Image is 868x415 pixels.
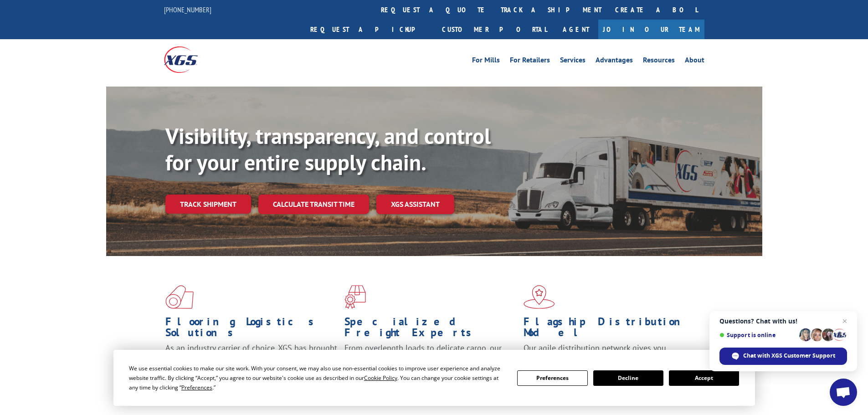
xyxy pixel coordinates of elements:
a: XGS ASSISTANT [376,195,454,214]
a: About [685,56,704,67]
h1: Specialized Freight Experts [344,316,517,343]
button: Accept [669,370,739,386]
a: Services [560,56,586,67]
div: We use essential cookies to make our site work. With your consent, we may also use non-essential ... [129,364,506,392]
button: Decline [593,370,663,386]
button: Preferences [517,370,587,386]
a: Resources [643,56,675,67]
a: Track shipment [165,195,251,214]
a: Agent [554,20,598,39]
a: [PHONE_NUMBER] [164,5,211,14]
b: Visibility, transparency, and control for your entire supply chain. [165,122,491,176]
a: Request a pickup [303,20,435,39]
img: xgs-icon-flagship-distribution-model-red [524,285,555,309]
div: Chat with XGS Customer Support [719,348,847,365]
h1: Flooring Logistics Solutions [165,316,338,343]
span: Chat with XGS Customer Support [743,352,835,360]
span: Questions? Chat with us! [719,318,847,325]
h1: Flagship Distribution Model [524,316,696,343]
span: Preferences [181,384,212,391]
span: As an industry carrier of choice, XGS has brought innovation and dedication to flooring logistics... [165,343,337,375]
a: For Mills [472,56,500,67]
span: Cookie Policy [364,374,397,382]
p: From overlength loads to delicate cargo, our experienced staff knows the best way to move your fr... [344,343,517,383]
a: Join Our Team [598,20,704,39]
span: Our agile distribution network gives you nationwide inventory management on demand. [524,343,691,364]
span: Support is online [719,332,796,338]
a: Customer Portal [435,20,554,39]
div: Cookie Consent Prompt [113,350,755,406]
a: Calculate transit time [258,195,369,214]
span: Close chat [839,316,850,327]
div: Open chat [830,379,857,406]
a: Advantages [596,56,633,67]
img: xgs-icon-total-supply-chain-intelligence-red [165,285,194,309]
a: For Retailers [510,56,550,67]
img: xgs-icon-focused-on-flooring-red [344,285,366,309]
